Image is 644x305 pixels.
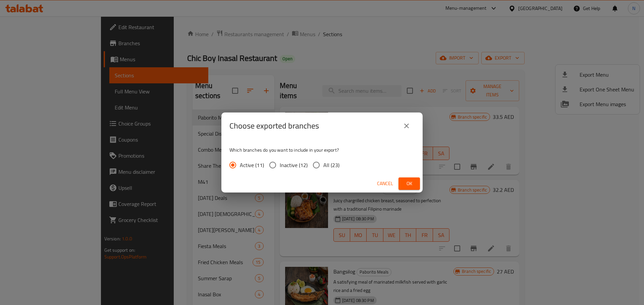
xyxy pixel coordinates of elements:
span: All (23) [323,161,339,169]
button: close [398,118,415,134]
h2: Choose exported branches [229,121,319,131]
p: Which branches do you want to include in your export? [229,147,415,153]
span: Cancel [377,179,393,188]
span: Active (11) [240,161,264,169]
button: Cancel [374,177,396,190]
button: Ok [398,177,420,190]
span: Ok [404,179,415,188]
span: Inactive (12) [280,161,308,169]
